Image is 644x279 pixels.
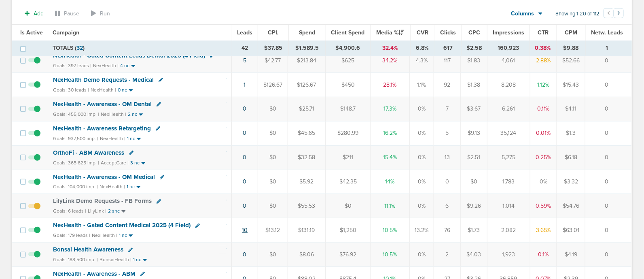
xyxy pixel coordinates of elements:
[53,149,124,156] span: OrthoFi - ABM Awareness
[20,29,43,36] span: Is Active
[557,121,585,145] td: $1.3
[538,29,549,36] span: CTR
[34,10,44,17] span: Add
[326,72,371,97] td: $450
[557,145,585,170] td: $6.18
[53,100,152,108] span: NexHealth - Awareness - OM Dental
[326,121,371,145] td: $280.99
[434,243,461,267] td: 2
[326,41,370,55] td: $4,900.6
[585,170,632,194] td: 0
[434,49,461,73] td: 117
[243,251,247,258] a: 0
[409,218,434,243] td: 13.2%
[461,194,487,218] td: $9.26
[461,243,487,267] td: $4.03
[288,243,325,267] td: $8.06
[288,97,325,121] td: $25.71
[557,41,586,55] td: $9.88
[53,221,191,229] span: NexHealth - Gated Content Medical 2025 (4 Field)
[371,145,410,170] td: 15.4%
[409,49,434,73] td: 4.3%
[591,29,623,36] span: Netw. Leads
[100,257,131,262] small: BonsaiHealth |
[288,49,325,73] td: $213.84
[92,232,117,238] small: NexHealth |
[232,41,258,55] td: 42
[409,243,434,267] td: 0%
[409,194,434,218] td: 0%
[417,29,428,36] span: CVR
[409,145,434,170] td: 0%
[258,121,288,145] td: $0
[53,111,99,117] small: Goals: 455,000 imp. |
[530,49,557,73] td: 2.88%
[258,97,288,121] td: $0
[487,243,530,267] td: 1,923
[48,41,232,55] td: TOTALS ( )
[258,145,288,170] td: $0
[604,9,624,19] ul: Pagination
[487,49,530,73] td: 4,061
[555,11,600,17] span: Showing 1-20 of 112
[409,121,434,145] td: 0%
[53,160,99,166] small: Goals: 365,625 imp. |
[434,97,461,121] td: 7
[461,97,487,121] td: $3.67
[127,184,135,190] small: 1 nc
[326,170,371,194] td: $42.35
[487,121,530,145] td: 35,124
[130,160,140,166] small: 3 nc
[530,170,557,194] td: 0%
[530,243,557,267] td: 0.1%
[76,45,83,51] span: 32
[435,41,461,55] td: 617
[585,218,632,243] td: 0
[53,87,89,93] small: Goals: 30 leads |
[461,145,487,170] td: $2.51
[128,111,137,117] small: 2 nc
[258,243,288,267] td: $0
[530,218,557,243] td: 3.65%
[53,136,98,142] small: Goals: 937,500 imp. |
[53,257,98,263] small: Goals: 188,500 imp. |
[586,41,632,55] td: 1
[243,154,247,161] a: 0
[243,178,247,185] a: 0
[331,29,365,36] span: Client Spend
[370,41,410,55] td: 32.4%
[326,194,371,218] td: $0
[119,232,127,239] small: 1 nc
[461,170,487,194] td: $0
[101,160,129,166] small: AcceptCare |
[258,218,288,243] td: $13.12
[243,105,247,112] a: 0
[288,170,325,194] td: $5.92
[487,72,530,97] td: 8,208
[53,232,90,239] small: Goals: 179 leads |
[468,29,480,36] span: CPC
[565,29,578,36] span: CPM
[326,243,371,267] td: $76.92
[440,29,456,36] span: Clicks
[409,72,434,97] td: 1.1%
[585,145,632,170] td: 0
[20,8,48,19] button: Add
[434,72,461,97] td: 92
[434,170,461,194] td: 0
[258,170,288,194] td: $0
[371,170,410,194] td: 14%
[133,257,141,263] small: 1 nc
[243,202,247,209] a: 0
[487,170,530,194] td: 1,783
[100,136,125,141] small: NexHealth |
[127,136,135,142] small: 1 nc
[53,76,154,83] span: NexHealth Demo Requests - Medical
[258,194,288,218] td: $0
[557,194,585,218] td: $54.76
[410,41,435,55] td: 6.8%
[53,29,79,36] span: Campaign
[530,72,557,97] td: 1.12%
[409,170,434,194] td: 0%
[326,218,371,243] td: $1,250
